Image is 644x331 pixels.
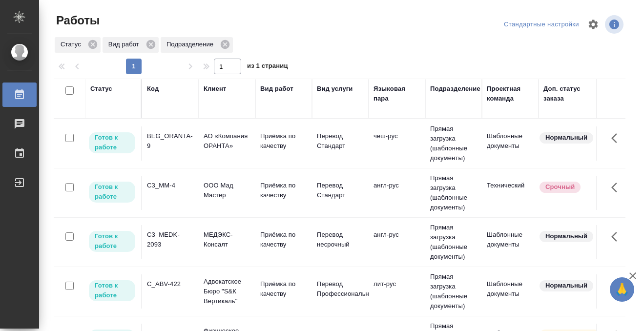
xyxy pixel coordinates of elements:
td: лит-рус [369,274,425,309]
div: Вид услуги [317,84,353,94]
div: C_ABV-422 [147,279,194,289]
span: 🙏 [614,279,630,300]
td: англ-рус [369,225,425,259]
p: Вид работ [108,40,143,49]
p: Адвокатское Бюро "S&К Вертикаль" [204,277,250,306]
div: Вид работ [260,84,293,94]
p: Перевод Стандарт [317,131,364,151]
p: Нормальный [545,281,587,290]
p: АО «Компания ОРАНТА» [204,131,250,151]
td: Шаблонные документы [482,126,539,161]
p: Перевод Стандарт [317,181,364,200]
p: Приёмка по качеству [260,131,307,151]
span: Посмотреть информацию [605,15,625,34]
button: 🙏 [610,277,634,302]
p: Нормальный [545,231,587,241]
p: Готов к работе [95,182,129,202]
button: Здесь прячутся важные кнопки [605,225,629,248]
span: Настроить таблицу [582,13,605,36]
div: Проектная команда [487,84,534,103]
div: Исполнитель может приступить к работе [88,230,136,253]
p: Подразделение [166,40,217,49]
div: Доп. статус заказа [543,84,595,103]
div: Статус [55,37,101,53]
td: Прямая загрузка (шаблонные документы) [425,267,482,316]
div: BEG_ORANTA-9 [147,131,194,151]
p: Срочный [545,182,575,192]
p: Готов к работе [95,281,129,300]
button: Здесь прячутся важные кнопки [605,176,629,199]
td: чеш-рус [369,126,425,161]
p: Приёмка по качеству [260,279,307,299]
p: МЕДЭКС-Консалт [204,230,250,249]
div: Клиент [204,84,226,94]
p: Готов к работе [95,231,129,251]
p: Приёмка по качеству [260,230,307,249]
div: Исполнитель может приступить к работе [88,131,136,154]
div: split button [501,17,582,32]
div: Подразделение [161,37,233,53]
td: Шаблонные документы [482,225,539,259]
div: Подразделение [430,84,480,94]
p: Перевод несрочный [317,230,364,249]
td: Прямая загрузка (шаблонные документы) [425,218,482,267]
td: англ-рус [369,176,425,210]
div: C3_MM-4 [147,181,194,190]
p: Готов к работе [95,133,129,152]
button: Здесь прячутся важные кнопки [605,126,629,150]
p: Нормальный [545,133,587,143]
span: Работы [54,13,100,28]
p: Перевод Профессиональный [317,279,364,299]
div: Статус [90,84,112,94]
div: C3_MEDK-2093 [147,230,194,249]
button: Здесь прячутся важные кнопки [605,274,629,298]
td: Технический [482,176,539,210]
span: из 1 страниц [247,60,288,74]
td: Шаблонные документы [482,274,539,309]
div: Вид работ [103,37,159,53]
td: Прямая загрузка (шаблонные документы) [425,119,482,168]
div: Исполнитель может приступить к работе [88,279,136,302]
p: ООО Мад Мастер [204,181,250,200]
p: Статус [61,40,84,49]
div: Код [147,84,159,94]
div: Языковая пара [374,84,420,103]
p: Приёмка по качеству [260,181,307,200]
td: Прямая загрузка (шаблонные документы) [425,168,482,217]
div: Исполнитель может приступить к работе [88,181,136,204]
